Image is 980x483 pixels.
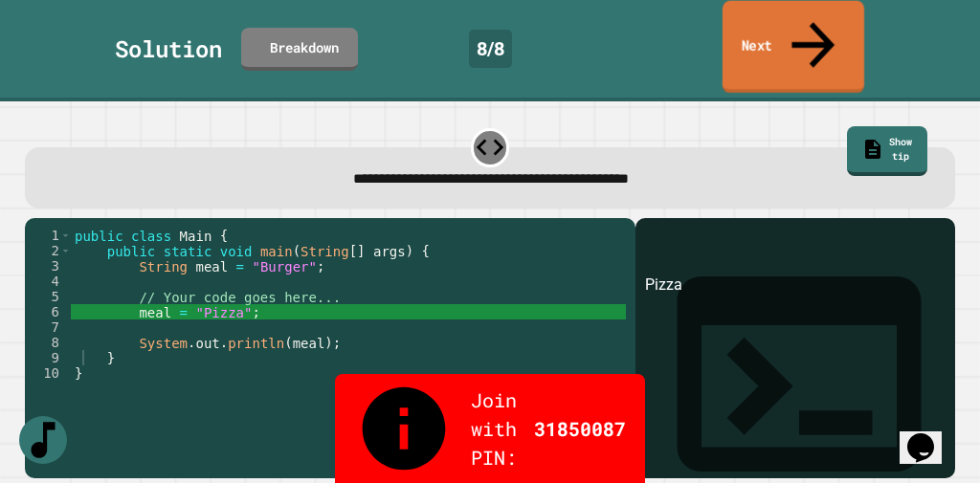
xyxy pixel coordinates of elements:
[723,1,864,94] a: Next
[25,228,72,243] div: 1
[115,32,222,66] div: Solution
[60,243,71,258] span: Toggle code folding, rows 2 through 9
[25,243,72,258] div: 2
[847,126,927,175] a: Show tip
[900,406,961,464] iframe: chat widget
[335,374,645,483] div: Join with PIN:
[25,350,72,365] div: 9
[25,365,72,381] div: 10
[25,274,72,289] div: 4
[25,289,72,304] div: 5
[241,28,358,71] a: Breakdown
[645,274,946,478] div: Pizza
[60,228,71,243] span: Toggle code folding, rows 1 through 10
[25,319,72,335] div: 7
[25,335,72,350] div: 8
[534,414,626,443] span: 31850087
[469,30,512,68] div: 8 / 8
[25,258,72,274] div: 3
[25,304,72,319] div: 6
